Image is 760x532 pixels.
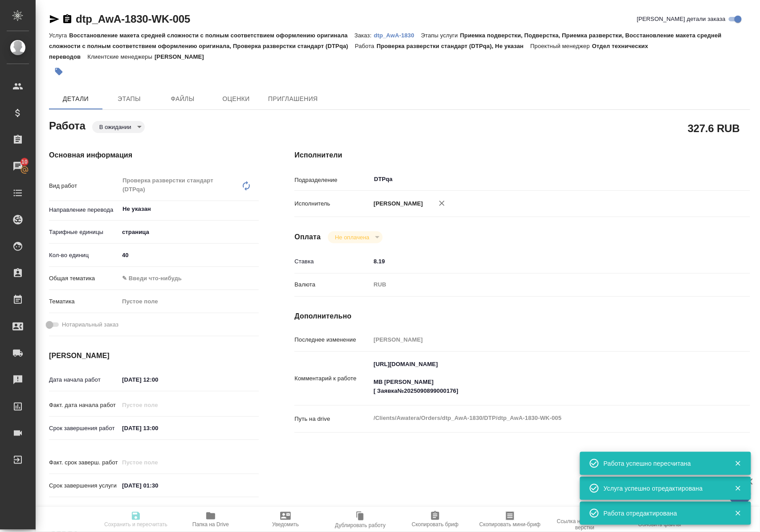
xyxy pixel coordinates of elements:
input: ✎ Введи что-нибудь [119,249,259,262]
span: Файлы [161,93,204,105]
button: Дублировать работу [323,507,398,532]
div: В ожидании [328,231,383,243]
a: 10 [2,155,33,177]
input: ✎ Введи что-нибудь [119,479,197,492]
span: Сохранить и пересчитать [104,521,168,528]
p: Направление перевода [49,206,119,214]
span: Ссылка на инструкции верстки [553,518,617,531]
div: ✎ Введи что-нибудь [122,274,248,283]
button: Уведомить [248,507,323,532]
p: Тарифные единицы [49,228,119,237]
h2: Работа [49,117,86,133]
h4: Основная информация [49,150,259,161]
p: Срок завершения услуги [49,481,119,490]
div: Услуга успешно отредактирована [604,484,721,493]
p: Общая тематика [49,274,119,283]
button: Закрыть [729,459,747,468]
p: Восстановление макета средней сложности с полным соответствием оформлению оригинала [69,32,354,39]
div: Работа отредактирована [604,509,721,518]
div: ✎ Введи что-нибудь [119,271,259,286]
span: Нотариальный заказ [62,320,118,329]
div: В ожидании [92,121,145,133]
p: Работа [355,43,377,49]
button: Удалить исполнителя [432,193,452,213]
p: Последнее изменение [294,335,370,344]
p: Вид работ [49,181,119,190]
button: Скопировать ссылку для ЯМессенджера [49,14,60,24]
button: Ссылка на инструкции верстки [548,507,622,532]
textarea: [URL][DOMAIN_NAME] МВ [PERSON_NAME] [ Заявка№2025090899000176] [371,357,712,399]
p: Подразделение [294,176,370,185]
p: Факт. срок заверш. работ [49,458,119,467]
input: Пустое поле [119,456,197,469]
span: [PERSON_NAME] детали заказа [637,15,726,24]
span: Детали [54,93,97,105]
p: Комментарий к работе [294,374,370,383]
p: Факт. дата начала работ [49,401,119,410]
span: Приглашения [268,93,318,105]
p: Заказ: [355,32,374,39]
span: Скопировать бриф [412,521,458,528]
span: Оценки [215,93,257,105]
button: Скопировать бриф [398,507,473,532]
button: Закрыть [729,509,747,517]
h2: 327.6 RUB [688,121,740,136]
span: Этапы [108,93,151,105]
p: Валюта [294,280,370,289]
button: Не оплачена [332,234,372,241]
input: Пустое поле [119,399,197,411]
p: Кол-во единиц [49,251,119,260]
h4: [PERSON_NAME] [49,351,259,361]
p: Тематика [49,297,119,306]
p: Исполнитель [294,199,370,208]
h4: Исполнители [294,150,750,161]
button: Добавить тэг [49,62,69,81]
button: Open [707,178,709,180]
button: Скопировать ссылку [62,14,73,24]
p: Срок завершения работ [49,424,119,433]
p: [PERSON_NAME] [155,53,211,60]
p: Дата начала работ [49,375,119,384]
p: Клиентские менеджеры [87,53,155,60]
button: Open [254,208,256,210]
p: Ставка [294,257,370,266]
div: RUB [371,277,712,292]
h4: Оплата [294,232,321,242]
span: Скопировать мини-бриф [479,521,540,528]
a: dtp_AwA-1830 [374,31,421,39]
textarea: /Clients/Awatera/Orders/dtp_AwA-1830/DTP/dtp_AwA-1830-WK-005 [371,411,712,426]
input: ✎ Введи что-нибудь [119,373,197,386]
p: Этапы услуги [421,32,460,39]
h4: Дополнительно [294,311,750,322]
div: Пустое поле [122,297,248,306]
input: ✎ Введи что-нибудь [371,255,712,268]
a: dtp_AwA-1830-WK-005 [76,13,190,25]
span: Уведомить [272,521,299,528]
button: Скопировать мини-бриф [473,507,548,532]
div: Работа успешно пересчитана [604,459,721,468]
button: Сохранить и пересчитать [98,507,173,532]
p: [PERSON_NAME] [371,199,423,208]
button: В ожидании [97,123,134,131]
div: страница [119,225,259,240]
span: Папка на Drive [192,521,229,528]
span: Дублировать работу [335,522,386,528]
input: ✎ Введи что-нибудь [119,422,197,435]
div: Пустое поле [119,294,259,309]
p: dtp_AwA-1830 [374,32,421,39]
button: Папка на Drive [173,507,248,532]
button: Закрыть [729,484,747,492]
p: Проверка разверстки стандарт (DTPqa), Не указан [377,43,531,49]
p: Путь на drive [294,415,370,423]
p: Услуга [49,32,69,39]
input: Пустое поле [371,333,712,346]
p: Проектный менеджер [531,43,592,49]
span: 10 [16,157,33,166]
